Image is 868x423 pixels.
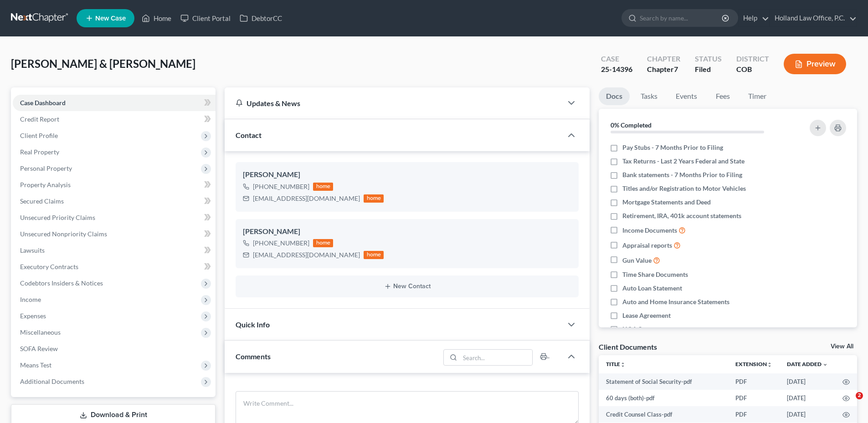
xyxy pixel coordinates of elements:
[622,226,677,235] span: Income Documents
[728,406,780,423] td: PDF
[599,406,728,423] td: Credit Counsel Class-pdf
[253,182,309,191] div: [PHONE_NUMBER]
[243,226,571,237] div: [PERSON_NAME]
[137,10,176,26] a: Home
[20,345,58,352] span: SOFA Review
[236,352,271,361] span: Comments
[13,259,216,275] a: Executory Contracts
[13,341,216,357] a: SOFA Review
[601,64,632,75] div: 25-14396
[622,184,746,193] span: Titles and/or Registration to Motor Vehicles
[176,10,235,26] a: Client Portal
[364,194,384,203] div: home
[11,57,195,70] span: [PERSON_NAME] & [PERSON_NAME]
[13,95,216,111] a: Case Dashboard
[13,226,216,242] a: Unsecured Nonpriority Claims
[20,132,58,139] span: Client Profile
[20,197,64,205] span: Secured Claims
[695,54,722,64] div: Status
[622,256,652,265] span: Gun Value
[20,246,45,254] span: Lawsuits
[599,87,630,105] a: Docs
[728,390,780,406] td: PDF
[236,98,551,108] div: Updates & News
[784,54,846,74] button: Preview
[243,283,571,290] button: New Contact
[13,242,216,259] a: Lawsuits
[622,157,745,166] span: Tax Returns - Last 2 Years Federal and State
[20,263,78,270] span: Executory Contracts
[633,87,665,105] a: Tasks
[13,209,216,226] a: Unsecured Priority Claims
[253,250,360,260] div: [EMAIL_ADDRESS][DOMAIN_NAME]
[236,320,270,329] span: Quick Info
[611,121,652,129] strong: 0% Completed
[243,169,571,180] div: [PERSON_NAME]
[20,214,95,221] span: Unsecured Priority Claims
[13,193,216,209] a: Secured Claims
[622,170,742,179] span: Bank statements - 7 Months Prior to Filing
[20,377,84,385] span: Additional Documents
[460,350,533,365] input: Search...
[313,239,333,247] div: home
[831,343,853,350] a: View All
[739,10,769,26] a: Help
[856,392,863,399] span: 2
[647,54,680,64] div: Chapter
[695,64,722,75] div: Filed
[668,87,704,105] a: Events
[13,111,216,127] a: Credit Report
[622,325,668,334] span: HOA Statement
[622,211,741,220] span: Retirement, IRA, 401k account statements
[728,373,780,390] td: PDF
[313,183,333,191] div: home
[622,270,688,279] span: Time Share Documents
[20,328,61,336] span: Miscellaneous
[20,148,59,156] span: Real Property
[622,198,711,207] span: Mortgage Statements and Deed
[622,297,729,306] span: Auto and Home Insurance Statements
[787,361,828,367] a: Date Added expand_more
[253,194,360,203] div: [EMAIL_ADDRESS][DOMAIN_NAME]
[837,392,859,414] iframe: Intercom live chat
[622,143,723,152] span: Pay Stubs - 7 Months Prior to Filing
[599,390,728,406] td: 60 days (both)-pdf
[770,10,857,26] a: Holland Law Office, P.C.
[647,64,680,75] div: Chapter
[822,362,828,367] i: expand_more
[606,361,626,367] a: Titleunfold_more
[20,230,107,238] span: Unsecured Nonpriority Claims
[780,390,835,406] td: [DATE]
[736,54,769,64] div: District
[780,406,835,423] td: [DATE]
[640,10,723,26] input: Search by name...
[20,181,71,189] span: Property Analysis
[736,64,769,75] div: COB
[20,164,72,172] span: Personal Property
[253,239,309,248] div: [PHONE_NUMBER]
[741,87,774,105] a: Timer
[767,362,772,367] i: unfold_more
[599,373,728,390] td: Statement of Social Security-pdf
[364,251,384,259] div: home
[20,361,51,369] span: Means Test
[20,99,66,107] span: Case Dashboard
[20,312,46,320] span: Expenses
[622,241,672,250] span: Appraisal reports
[622,311,671,320] span: Lease Agreement
[599,342,657,352] div: Client Documents
[20,115,59,123] span: Credit Report
[780,373,835,390] td: [DATE]
[235,10,287,26] a: DebtorCC
[708,87,737,105] a: Fees
[20,296,41,303] span: Income
[674,65,678,73] span: 7
[13,177,216,193] a: Property Analysis
[236,131,262,139] span: Contact
[620,362,626,367] i: unfold_more
[735,361,772,367] a: Extensionunfold_more
[20,279,103,287] span: Codebtors Insiders & Notices
[601,54,632,64] div: Case
[622,284,682,293] span: Auto Loan Statement
[95,15,126,22] span: New Case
